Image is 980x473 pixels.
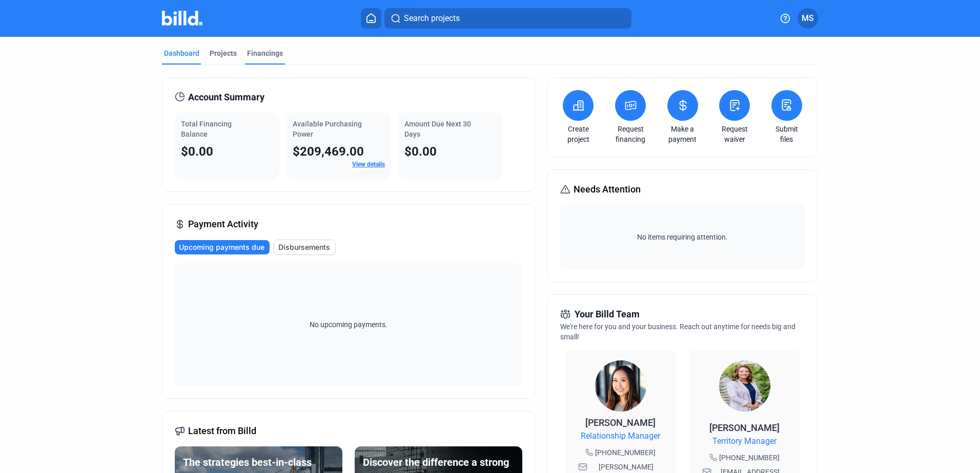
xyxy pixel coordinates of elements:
[719,360,770,412] img: Territory Manager
[404,120,471,138] span: Amount Due Next 30 Days
[274,240,336,255] button: Disbursements
[293,120,362,138] span: Available Purchasing Power
[769,124,805,144] a: Submit files
[595,360,646,412] img: Relationship Manager
[293,144,364,159] span: $209,469.00
[802,12,814,25] span: MS
[665,124,701,144] a: Make a payment
[179,242,264,252] span: Upcoming payments due
[560,124,596,144] a: Create project
[162,11,202,26] img: Billd Company Logo
[585,417,656,428] span: [PERSON_NAME]
[247,48,283,58] div: Financings
[278,242,330,252] span: Disbursements
[719,453,780,463] span: [PHONE_NUMBER]
[188,424,256,438] span: Latest from Billd
[798,8,818,29] button: MS
[612,124,648,144] a: Request financing
[581,430,660,442] span: Relationship Manager
[404,144,437,159] span: $0.00
[595,447,656,458] span: [PHONE_NUMBER]
[188,217,258,231] span: Payment Activity
[181,120,232,138] span: Total Financing Balance
[717,124,752,144] a: Request waiver
[181,144,213,159] span: $0.00
[575,307,640,321] span: Your Billd Team
[574,182,641,197] span: Needs Attention
[303,319,394,330] span: No upcoming payments.
[404,12,460,25] span: Search projects
[560,322,795,341] span: We're here for you and your business. Reach out anytime for needs big and small!
[210,48,237,58] div: Projects
[384,8,631,29] button: Search projects
[188,90,264,104] span: Account Summary
[709,422,780,433] span: [PERSON_NAME]
[175,240,270,254] button: Upcoming payments due
[164,48,199,58] div: Dashboard
[564,232,800,242] span: No items requiring attention.
[352,161,385,168] a: View details
[712,435,777,447] span: Territory Manager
